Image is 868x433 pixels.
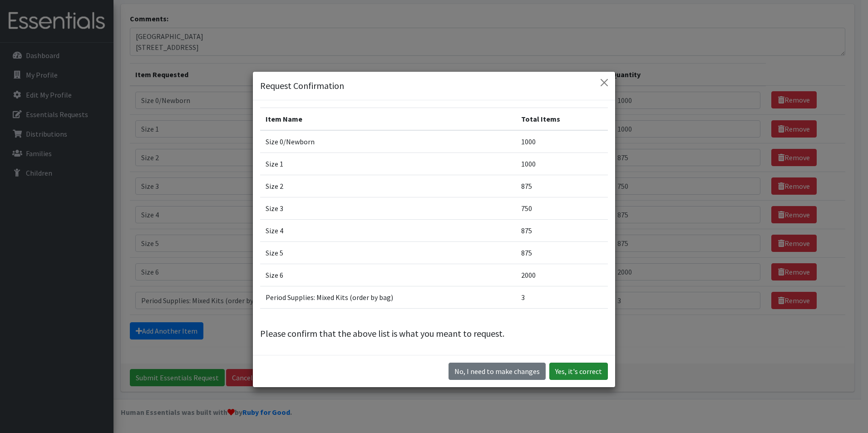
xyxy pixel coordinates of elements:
[260,175,516,197] td: Size 2
[516,241,608,264] td: 875
[260,264,516,286] td: Size 6
[516,219,608,241] td: 875
[516,286,608,308] td: 3
[549,363,608,380] button: Yes, it's correct
[516,130,608,153] td: 1000
[260,108,516,130] th: Item Name
[260,79,344,93] h5: Request Confirmation
[516,108,608,130] th: Total Items
[516,264,608,286] td: 2000
[516,153,608,175] td: 1000
[597,75,612,90] button: Close
[516,197,608,219] td: 750
[449,363,546,380] button: No I need to make changes
[260,219,516,241] td: Size 4
[260,241,516,264] td: Size 5
[260,286,516,308] td: Period Supplies: Mixed Kits (order by bag)
[260,130,516,153] td: Size 0/Newborn
[260,197,516,219] td: Size 3
[260,153,516,175] td: Size 1
[260,327,608,340] p: Please confirm that the above list is what you meant to request.
[516,175,608,197] td: 875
